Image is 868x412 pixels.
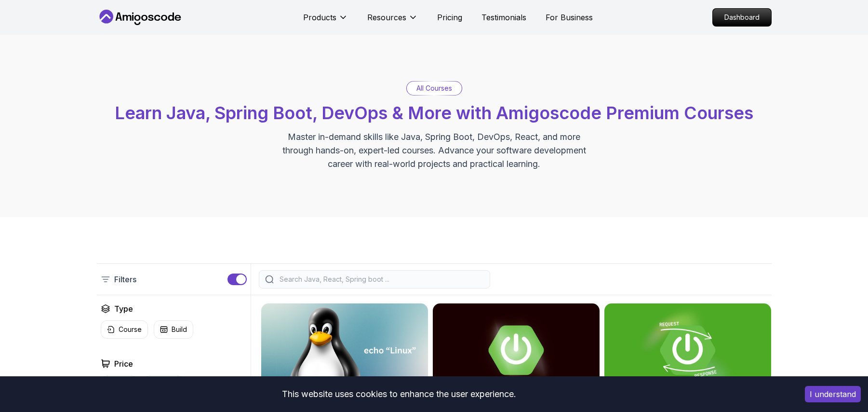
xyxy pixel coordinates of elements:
[433,303,600,397] img: Advanced Spring Boot card
[101,320,148,339] button: Course
[144,375,185,394] button: Free
[713,9,771,26] p: Dashboard
[416,83,452,93] p: All Courses
[604,303,771,397] img: Building APIs with Spring Boot card
[481,12,526,23] a: Testimonials
[805,386,861,402] button: Accept cookies
[303,12,336,23] p: Products
[367,12,418,31] button: Resources
[114,358,133,370] h2: Price
[7,384,790,405] div: This website uses cookies to enhance the user experience.
[712,8,772,27] a: Dashboard
[114,303,133,315] h2: Type
[278,275,484,284] input: Search Java, React, Spring boot ...
[114,274,136,285] p: Filters
[154,320,193,339] button: Build
[261,303,428,397] img: Linux Fundamentals card
[119,325,142,334] p: Course
[546,12,593,23] a: For Business
[115,102,753,124] span: Learn Java, Spring Boot, DevOps & More with Amigoscode Premium Courses
[437,12,462,23] a: Pricing
[172,325,187,334] p: Build
[367,12,406,23] p: Resources
[272,130,596,171] p: Master in-demand skills like Java, Spring Boot, DevOps, React, and more through hands-on, expert-...
[303,12,348,31] button: Products
[101,375,138,394] button: Pro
